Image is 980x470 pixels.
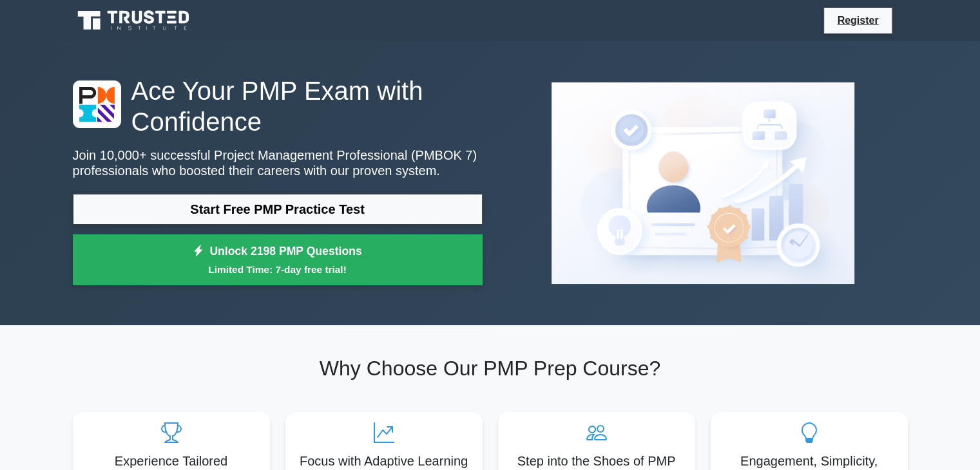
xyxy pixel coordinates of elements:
a: Unlock 2198 PMP QuestionsLimited Time: 7-day free trial! [73,234,483,286]
h1: Ace Your PMP Exam with Confidence [73,75,483,137]
h5: Focus with Adaptive Learning [296,453,472,469]
a: Start Free PMP Practice Test [73,194,483,225]
img: Project Management Professional (PMBOK 7) Preview [541,72,865,294]
a: Register [829,12,886,28]
small: Limited Time: 7-day free trial! [89,262,466,277]
h2: Why Choose Our PMP Prep Course? [73,356,908,381]
p: Join 10,000+ successful Project Management Professional (PMBOK 7) professionals who boosted their... [73,147,483,178]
